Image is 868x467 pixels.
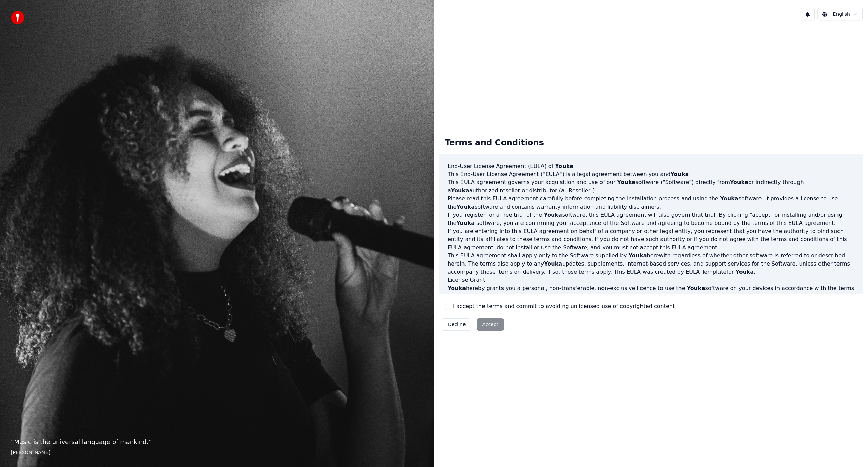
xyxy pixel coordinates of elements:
[11,449,423,456] footer: [PERSON_NAME]
[451,187,469,194] span: Youka
[720,195,738,202] span: Youka
[544,212,562,218] span: Youka
[448,284,854,300] p: hereby grants you a personal, non-transferable, non-exclusive licence to use the software on your...
[448,211,854,227] p: If you register for a free trial of the software, this EULA agreement will also govern that trial...
[448,227,854,252] p: If you are entering into this EULA agreement on behalf of a company or other legal entity, you re...
[11,437,423,447] p: “ Music is the universal language of mankind. ”
[544,260,562,267] span: Youka
[555,163,573,169] span: Youka
[448,252,854,276] p: This EULA agreement shall apply only to the Software supplied by herewith regardless of whether o...
[448,162,854,170] h3: End-User License Agreement (EULA) of
[11,11,24,24] img: youka
[735,269,754,275] span: Youka
[448,170,854,178] p: This End-User License Agreement ("EULA") is a legal agreement between you and
[456,220,475,226] span: Youka
[448,178,854,195] p: This EULA agreement governs your acquisition and use of our software ("Software") directly from o...
[442,318,471,331] button: Decline
[448,195,854,211] p: Please read this EULA agreement carefully before completing the installation process and using th...
[448,276,854,284] h3: License Grant
[456,203,475,210] span: Youka
[686,269,726,275] a: EULA Template
[453,302,675,310] label: I accept the terms and commit to avoiding unlicensed use of copyrighted content
[448,285,466,291] span: Youka
[730,179,748,186] span: Youka
[687,285,705,291] span: Youka
[670,171,689,177] span: Youka
[439,132,549,154] div: Terms and Conditions
[629,252,647,259] span: Youka
[617,179,635,186] span: Youka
